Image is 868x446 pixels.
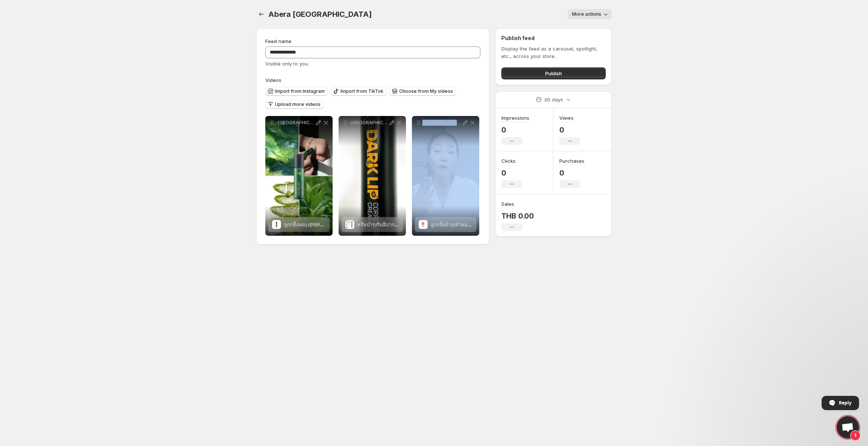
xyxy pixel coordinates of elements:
p: THB 0.00 [501,211,534,220]
button: Import from TikTok [331,87,386,96]
span: Import from Instagram [275,88,325,94]
img: ครีมบำรุงริมฝีปากชมพู Abera – ลดความคล้ำของริมฝีปาก [345,220,354,229]
span: Videos [265,77,281,83]
h3: Clicks [501,157,516,165]
div: Loka-Nano-[GEOGRAPHIC_DATA]-[GEOGRAPHIC_DATA]-01ลูกกลิ้งบำรุงลำคอ Loka Nano Aberaลูกกลิ้งบำรุงลำค... [412,116,479,236]
p: 0 [559,125,580,134]
span: ลูกกลิ้งลดถุง[PERSON_NAME] Abera – ลดถุง[PERSON_NAME]และรอยคล้ำรอบ[PERSON_NAME] [284,222,490,227]
div: Open chat [837,416,859,439]
button: Settings [256,9,267,19]
span: Upload more videos [275,101,321,107]
h3: Purchases [559,157,584,165]
span: ครีมบำรุงริมฝีปากชมพู Abera – ลดความคล้ำของริมฝีปาก [357,222,479,227]
button: Choose from My videos [389,87,456,96]
p: 0 [501,125,529,134]
span: Import from TikTok [340,88,383,94]
div: -[GEOGRAPHIC_DATA]-[GEOGRAPHIC_DATA]-02ครีมบำรุงริมฝีปากชมพู Abera – ลดความคล้ำของริมฝีปากครีมบำร... [339,116,406,236]
button: Publish [501,67,606,79]
h3: Sales [501,200,514,208]
button: Upload more videos [265,100,324,109]
button: Import from Instagram [265,87,328,96]
p: -[GEOGRAPHIC_DATA]-[GEOGRAPHIC_DATA]-02 [349,120,388,126]
button: More actions [568,9,612,19]
p: 30 days [544,96,563,103]
span: Visible only to you. [265,61,309,67]
h3: Impressions [501,114,529,122]
p: -[GEOGRAPHIC_DATA]-[GEOGRAPHIC_DATA]-03 [276,120,315,126]
img: ลูกกลิ้งลดถุงใต้ตา Abera – ลดถุงใต้ตาและรอยคล้ำรอบดวงตา [272,220,281,229]
div: -[GEOGRAPHIC_DATA]-[GEOGRAPHIC_DATA]-03ลูกกลิ้งลดถุงใต้ตา Abera – ลดถุงใต้ตาและรอยคล้ำรอบดวงตาลูก... [265,116,333,236]
h3: Views [559,114,574,122]
span: Choose from My videos [399,88,453,94]
span: Feed name [265,38,291,44]
p: 0 [559,168,584,177]
span: Publish [545,70,562,77]
span: More actions [572,11,601,17]
span: Reply [839,396,852,409]
img: ลูกกลิ้งบำรุงลำคอ Loka Nano Abera [419,220,428,229]
p: Display the feed as a carousel, spotlight, etc., across your store. [501,45,606,60]
p: Loka-Nano-[GEOGRAPHIC_DATA]-[GEOGRAPHIC_DATA]-01 [422,120,461,126]
span: ลูกกลิ้งบำรุงลำคอ Loka Nano Abera [431,222,510,227]
h2: Publish feed [501,34,606,42]
p: 0 [501,168,522,177]
span: Abera [GEOGRAPHIC_DATA] [268,10,372,19]
span: 1 [850,430,861,441]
